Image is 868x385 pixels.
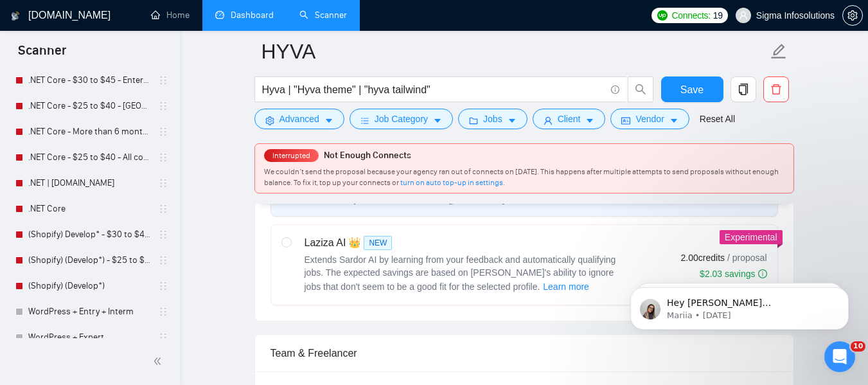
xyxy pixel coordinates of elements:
[279,112,319,126] span: Advanced
[458,109,527,129] button: folderJobscaret-down
[299,10,347,21] a: searchScanner
[270,335,778,372] div: Team & Freelancer
[158,255,168,265] span: holder
[611,260,868,350] iframe: Intercom notifications message
[158,75,168,85] span: holder
[843,10,862,21] span: setting
[731,84,756,95] span: copy
[533,109,606,129] button: userClientcaret-down
[28,145,150,170] a: .NET Core - $25 to $40 - All continents
[763,76,789,102] button: delete
[433,116,442,125] span: caret-down
[364,236,392,250] span: NEW
[508,116,517,125] span: caret-down
[375,112,428,126] span: Job Category
[305,235,626,251] div: Laziza AI
[215,10,274,21] a: dashboardDashboard
[824,341,855,372] iframe: Intercom live chat
[542,279,590,294] button: Laziza AI NEWExtends Sardor AI by learning from your feedback and automatically qualifying jobs. ...
[158,229,168,240] span: holder
[28,170,150,196] a: .NET | [DOMAIN_NAME]
[151,10,190,21] a: homeHome
[681,251,725,265] span: 2.00 credits
[635,112,664,126] span: Vendor
[628,84,653,95] span: search
[558,112,581,126] span: Client
[158,204,168,214] span: holder
[28,299,150,325] a: WordPress + Entry + Interm
[469,116,478,125] span: folder
[269,151,314,160] span: Interrupted
[764,84,788,95] span: delete
[28,222,150,247] a: (Shopify) Develop* - $30 to $45 Enterprise
[348,235,361,251] span: 👑
[324,150,411,161] span: Not Enough Connects
[158,281,168,291] span: holder
[254,109,344,129] button: settingAdvancedcaret-down
[28,67,150,93] a: .NET Core - $30 to $45 - Enterprise client - ROW
[28,93,150,119] a: .NET Core - $25 to $40 - [GEOGRAPHIC_DATA] and [GEOGRAPHIC_DATA]
[628,76,653,102] button: search
[543,280,589,294] span: Learn more
[28,247,150,273] a: (Shopify) (Develop*) - $25 to $40 - [GEOGRAPHIC_DATA] and Ocenia
[28,119,150,145] a: .NET Core - More than 6 months of work
[544,116,553,125] span: user
[842,10,863,21] a: setting
[700,112,735,126] a: Reset All
[153,355,166,368] span: double-left
[158,332,168,343] span: holder
[158,127,168,137] span: holder
[842,5,863,26] button: setting
[360,116,369,125] span: bars
[725,232,777,242] span: Experimental
[158,307,168,317] span: holder
[483,112,502,126] span: Jobs
[400,178,505,187] a: turn on auto top-up in settings.
[713,8,723,22] span: 19
[11,6,20,26] img: logo
[261,35,768,67] input: Scanner name...
[585,116,594,125] span: caret-down
[661,76,723,102] button: Save
[610,109,689,129] button: idcardVendorcaret-down
[158,101,168,111] span: holder
[28,273,150,299] a: (Shopify) (Develop*)
[669,116,678,125] span: caret-down
[28,196,150,222] a: .NET Core
[770,43,787,60] span: edit
[264,167,779,187] span: We couldn’t send the proposal because your agency ran out of connects on [DATE]. This happens aft...
[158,152,168,163] span: holder
[350,109,453,129] button: barsJob Categorycaret-down
[158,178,168,188] span: holder
[324,116,333,125] span: caret-down
[8,41,76,68] span: Scanner
[680,82,704,98] span: Save
[851,341,865,352] span: 10
[28,325,150,350] a: WordPress + Expert
[671,8,710,22] span: Connects:
[265,116,274,125] span: setting
[739,11,748,20] span: user
[657,10,668,21] img: upwork-logo.png
[262,82,605,98] input: Search Freelance Jobs...
[727,251,766,264] span: / proposal
[621,116,630,125] span: idcard
[611,85,619,94] span: info-circle
[305,255,616,292] span: Extends Sardor AI by learning from your feedback and automatically qualifying jobs. The expected ...
[731,76,756,102] button: copy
